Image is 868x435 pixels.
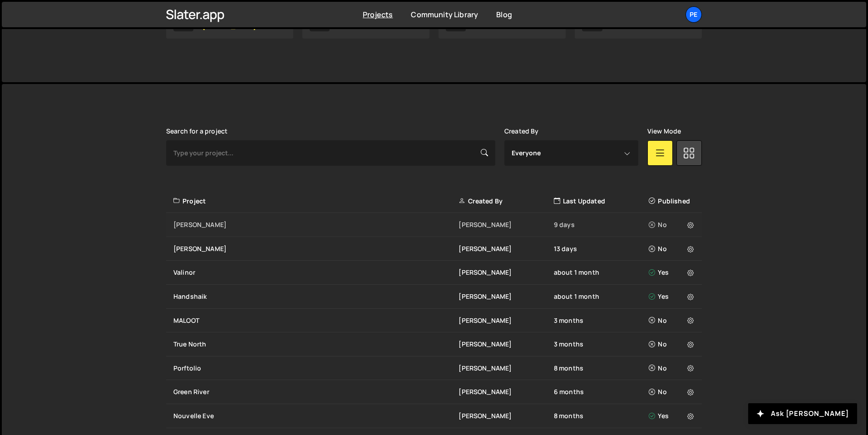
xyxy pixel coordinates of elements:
[554,292,649,301] div: about 1 month
[173,411,459,420] div: Nouvelle Eve
[649,316,696,325] div: No
[166,128,227,135] label: Search for a project
[166,404,702,428] a: Nouvelle Eve [PERSON_NAME] 8 months Yes
[504,128,539,135] label: Created By
[554,387,649,396] div: 6 months
[166,261,702,285] a: Valinor [PERSON_NAME] about 1 month Yes
[686,6,702,23] a: Pe
[202,23,256,30] p: [PERSON_NAME]
[459,220,553,229] div: [PERSON_NAME]
[411,10,478,20] a: Community Library
[554,220,649,229] div: 9 days
[166,213,702,237] a: [PERSON_NAME] [PERSON_NAME] 9 days No
[649,244,696,253] div: No
[166,332,702,356] a: True North [PERSON_NAME] 3 months No
[166,140,495,166] input: Type your project...
[173,268,459,277] div: Valinor
[173,340,459,349] div: True North
[459,268,553,277] div: [PERSON_NAME]
[166,285,702,309] a: Handshaik [PERSON_NAME] about 1 month Yes
[554,364,649,373] div: 8 months
[173,387,459,396] div: Green River
[649,292,696,301] div: Yes
[647,128,681,135] label: View Mode
[459,364,553,373] div: [PERSON_NAME]
[649,387,696,396] div: No
[459,197,553,206] div: Created By
[748,403,857,424] button: Ask [PERSON_NAME]
[173,316,459,325] div: MALOOT
[166,309,702,333] a: MALOOT [PERSON_NAME] 3 months No
[554,268,649,277] div: about 1 month
[649,268,696,277] div: Yes
[173,292,459,301] div: Handshaik
[459,316,553,325] div: [PERSON_NAME]
[459,411,553,420] div: [PERSON_NAME]
[459,387,553,396] div: [PERSON_NAME]
[649,220,696,229] div: No
[554,316,649,325] div: 3 months
[496,10,512,20] a: Blog
[554,411,649,420] div: 8 months
[166,237,702,261] a: [PERSON_NAME] [PERSON_NAME] 13 days No
[166,380,702,404] a: Green River [PERSON_NAME] 6 months No
[173,197,459,206] div: Project
[649,197,696,206] div: Published
[649,364,696,373] div: No
[173,364,459,373] div: Porftolio
[649,340,696,349] div: No
[612,23,655,30] p: 12
[554,197,649,206] div: Last Updated
[459,292,553,301] div: [PERSON_NAME]
[339,23,371,30] p: #1003286
[554,244,649,253] div: 13 days
[459,340,553,349] div: [PERSON_NAME]
[554,340,649,349] div: 3 months
[459,244,553,253] div: [PERSON_NAME]
[166,356,702,381] a: Porftolio [PERSON_NAME] 8 months No
[649,411,696,420] div: Yes
[363,10,393,20] a: Projects
[173,220,459,229] div: [PERSON_NAME]
[526,23,541,30] span: 1 / 10
[173,244,459,253] div: [PERSON_NAME]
